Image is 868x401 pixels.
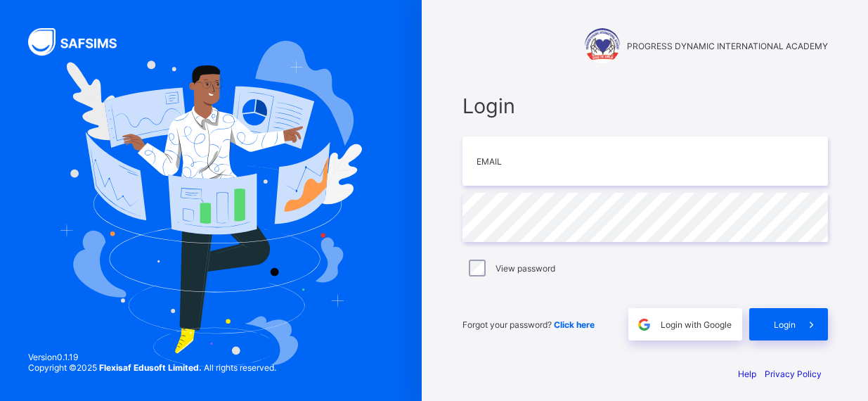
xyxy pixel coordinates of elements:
[661,319,732,330] span: Login with Google
[99,362,202,373] strong: Flexisaf Edusoft Limited.
[495,263,555,274] label: View password
[28,352,276,362] span: Version 0.1.19
[738,369,756,379] a: Help
[28,28,134,56] img: SAFSIMS Logo
[627,41,828,51] span: PROGRESS DYNAMIC INTERNATIONAL ACADEMY
[462,94,828,118] span: Login
[774,319,796,330] span: Login
[765,369,822,379] a: Privacy Policy
[28,362,276,373] span: Copyright © 2025 All rights reserved.
[60,41,363,367] img: Hero Image
[636,317,652,333] img: google.396cfc9801f0270233282035f929180a.svg
[462,319,595,330] span: Forgot your password?
[554,319,595,330] a: Click here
